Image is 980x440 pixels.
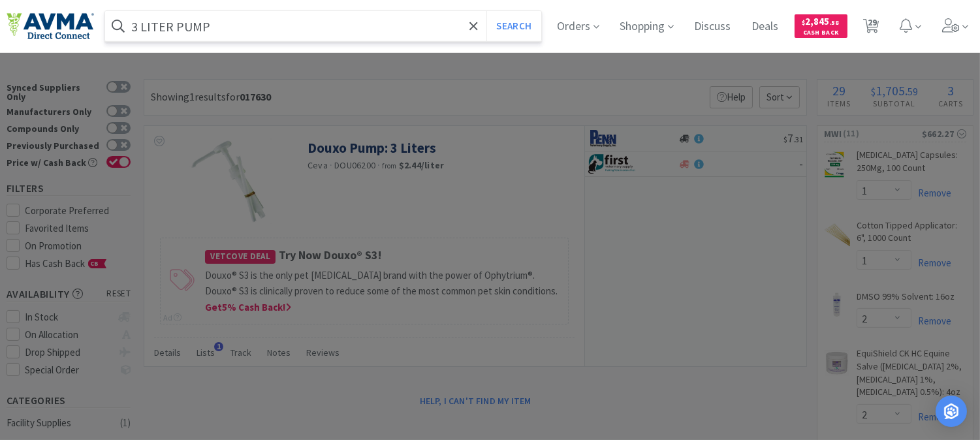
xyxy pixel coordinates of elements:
span: 2,845 [802,15,840,27]
a: 29 [858,22,885,34]
span: Cash Back [802,29,840,38]
input: Search by item, sku, manufacturer, ingredient, size... [105,11,541,41]
span: . 58 [830,18,840,27]
button: Search [486,11,541,41]
a: Deals [747,21,784,33]
a: $2,845.58Cash Back [795,8,847,44]
img: e4e33dab9f054f5782a47901c742baa9_102.png [7,12,94,40]
div: Open Intercom Messenger [936,396,967,427]
a: Discuss [689,21,736,33]
span: $ [802,18,806,27]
